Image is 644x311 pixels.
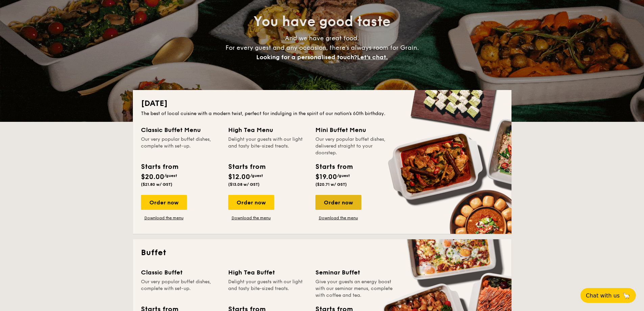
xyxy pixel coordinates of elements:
span: $20.00 [141,173,164,181]
div: Classic Buffet Menu [141,125,220,135]
span: /guest [164,173,177,178]
a: Download the menu [228,215,274,221]
div: Order now [228,195,274,210]
div: Seminar Buffet [315,268,395,277]
span: Looking for a personalised touch? [256,53,357,61]
span: 🦙 [622,292,630,299]
div: Starts from [228,162,265,172]
span: And we have great food. For every guest and any occasion, there’s always room for Grain. [225,35,419,61]
div: Order now [315,195,361,210]
div: Our very popular buffet dishes, delivered straight to your doorstep. [315,136,395,156]
div: Starts from [315,162,352,172]
div: Classic Buffet [141,268,220,277]
span: ($21.80 w/ GST) [141,182,172,187]
a: Download the menu [141,215,187,221]
span: Let's chat. [357,53,388,61]
div: Our very popular buffet dishes, complete with set-up. [141,136,220,156]
span: ($20.71 w/ GST) [315,182,347,187]
div: Order now [141,195,187,210]
div: Mini Buffet Menu [315,125,395,135]
div: The best of local cuisine with a modern twist, perfect for indulging in the spirit of our nation’... [141,110,503,117]
div: Delight your guests with our light and tasty bite-sized treats. [228,136,307,156]
div: Delight your guests with our light and tasty bite-sized treats. [228,279,307,299]
h2: [DATE] [141,98,503,109]
span: You have good taste [254,14,390,30]
span: Chat with us [586,292,620,299]
div: Starts from [141,162,178,172]
div: Give your guests an energy boost with our seminar menus, complete with coffee and tea. [315,279,395,299]
span: ($13.08 w/ GST) [228,182,260,187]
div: Our very popular buffet dishes, complete with set-up. [141,279,220,299]
span: $12.00 [228,173,250,181]
a: Download the menu [315,215,361,221]
div: High Tea Menu [228,125,307,135]
div: High Tea Buffet [228,268,307,277]
h2: Buffet [141,247,503,258]
span: /guest [337,173,350,178]
span: /guest [250,173,263,178]
span: $19.00 [315,173,337,181]
button: Chat with us🦙 [580,288,636,303]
